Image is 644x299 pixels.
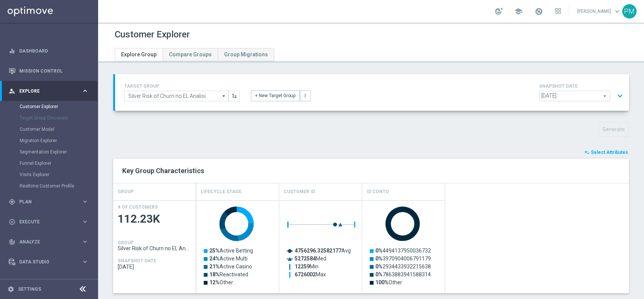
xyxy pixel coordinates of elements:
[20,146,97,158] div: Segmentation Explorer
[295,271,316,277] tspan: 6726002
[81,198,89,205] i: keyboard_arrow_right
[300,90,310,101] button: more_vert
[375,271,431,277] text: 7863883941588314
[18,287,41,291] a: Settings
[9,218,81,225] div: Execute
[118,264,192,270] span: 2025-09-07
[9,218,15,225] i: play_circle_outline
[514,7,523,15] span: school
[8,199,89,205] div: gps_fixed Plan keyboard_arrow_right
[576,6,622,17] a: [PERSON_NAME]keyboard_arrow_down
[81,258,89,265] i: keyboard_arrow_right
[20,183,78,189] a: Realtime Customer Profile
[584,150,590,155] i: playlist_add_check
[20,126,78,132] a: Customer Model
[9,279,15,285] i: lightbulb
[20,169,97,180] div: Visits Explorer
[19,272,79,292] a: Optibot
[8,219,89,225] div: play_circle_outline Execute keyboard_arrow_right
[201,185,241,198] h4: Lifecycle Stage
[9,272,89,292] div: Optibot
[19,89,81,93] span: Explore
[8,239,89,245] button: track_changes Analyze keyboard_arrow_right
[375,263,383,270] tspan: 0%
[20,104,78,110] a: Customer Explorer
[19,220,81,224] span: Execute
[8,88,89,94] button: person_search Explore keyboard_arrow_right
[81,218,89,225] i: keyboard_arrow_right
[295,248,341,254] tspan: 4756296.32582177
[196,200,445,293] div: Press SPACE to select this row.
[20,124,97,135] div: Customer Model
[284,185,315,198] h4: Customer ID
[9,198,81,205] div: Plan
[295,256,326,262] text: Med
[19,41,89,61] a: Dashboard
[375,256,383,262] tspan: 0%
[209,271,248,277] text: Reactivated
[113,200,196,293] div: Press SPACE to select this row.
[375,279,389,285] tspan: 100%
[8,286,14,293] i: settings
[20,101,97,112] div: Customer Explorer
[20,180,97,192] div: Realtime Customer Profile
[375,256,431,262] text: 3970904006791179
[209,271,220,277] tspan: 18%
[19,260,81,264] span: Data Studio
[209,248,220,254] tspan: 25%
[9,88,81,95] div: Explore
[584,148,629,156] button: playlist_add_check Select Attributes
[303,93,308,98] i: more_vert
[9,259,81,265] div: Data Studio
[209,248,253,254] text: Active Betting
[8,68,89,74] button: Mission Control
[251,90,300,101] button: + New Target Group
[9,239,15,245] i: track_changes
[613,7,621,15] span: keyboard_arrow_down
[118,212,192,226] span: 112.23K
[220,91,228,101] i: arrow_drop_down
[9,198,15,205] i: gps_fixed
[9,61,89,81] div: Mission Control
[118,258,156,263] h4: SNAPSHOT DATE
[375,248,431,254] text: 4494137950036732
[375,271,383,277] tspan: 0%
[224,51,268,57] span: Group Migrations
[124,82,620,103] div: TARGET GROUP arrow_drop_down + New Target Group more_vert SNAPSHOT DATE arrow_drop_down expand_more
[9,88,15,95] i: person_search
[115,29,190,40] h1: Customer Explorer
[209,279,220,285] tspan: 12%
[118,185,134,198] h4: GROUP
[81,87,89,95] i: keyboard_arrow_right
[295,271,326,277] text: Max
[8,259,89,265] div: Data Studio keyboard_arrow_right
[122,166,620,175] h2: Key Group Characteristics
[20,172,78,178] a: Visits Explorer
[20,158,97,169] div: Funnel Explorer
[295,248,351,254] text: Avg
[20,138,78,144] a: Migration Explorer
[124,84,240,89] h4: TARGET GROUP
[20,112,97,124] div: Target Group Discovery
[209,256,247,262] text: Active Multi
[118,245,192,251] span: Silver Risk of Churn no EL Analisi
[367,185,389,198] h4: Id Conto
[19,61,89,81] a: Mission Control
[209,256,220,262] tspan: 24%
[121,51,157,57] span: Explore Group
[598,122,629,137] button: Generate
[118,204,158,210] h4: # OF CUSTOMERS
[209,263,220,270] tspan: 21%
[375,248,383,254] tspan: 0%
[169,51,212,57] span: Compare Groups
[118,240,134,245] h4: GROUP
[9,48,15,54] i: equalizer
[19,240,81,244] span: Analyze
[8,48,89,54] button: equalizer Dashboard
[591,150,628,155] span: Select Attributes
[375,263,431,270] text: 2934433932215638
